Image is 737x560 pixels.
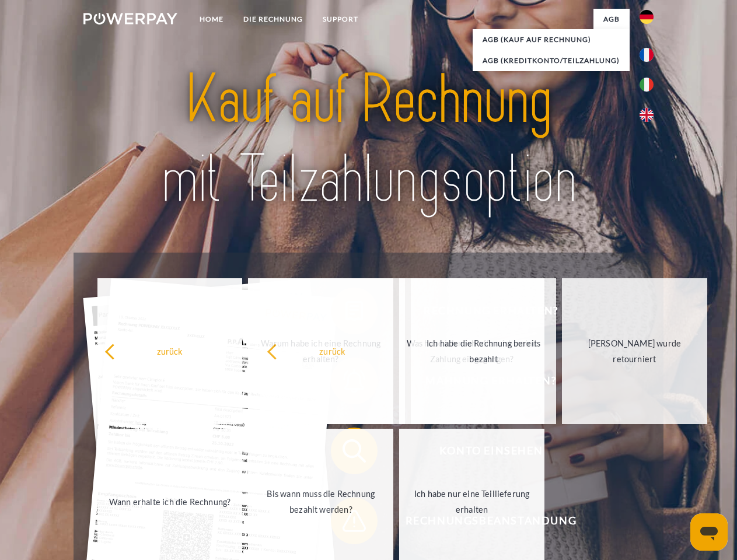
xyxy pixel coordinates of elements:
a: AGB (Kreditkonto/Teilzahlung) [473,50,630,71]
div: [PERSON_NAME] wurde retourniert [569,335,700,367]
a: DIE RECHNUNG [233,9,313,30]
a: AGB (Kauf auf Rechnung) [473,29,630,50]
div: Ich habe die Rechnung bereits bezahlt [418,335,549,367]
div: Wann erhalte ich die Rechnung? [104,494,236,509]
iframe: Schaltfläche zum Öffnen des Messaging-Fensters [690,513,728,551]
a: agb [593,9,630,30]
img: logo-powerpay-white.svg [83,13,177,24]
a: SUPPORT [313,9,368,30]
img: fr [640,48,654,62]
a: Home [190,9,233,30]
div: zurück [267,343,398,359]
img: title-powerpay_de.svg [111,56,626,223]
img: it [640,78,654,92]
div: Ich habe nur eine Teillieferung erhalten [406,486,537,517]
img: en [640,108,654,122]
div: zurück [104,343,236,359]
img: de [640,10,654,24]
div: Bis wann muss die Rechnung bezahlt werden? [255,486,386,517]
